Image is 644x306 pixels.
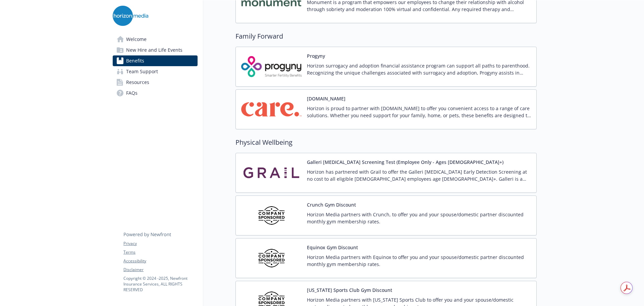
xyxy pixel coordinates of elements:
button: Progyny [307,52,325,59]
span: Welcome [126,34,147,45]
a: Welcome [113,34,198,45]
button: Equinox Gym Discount [307,244,358,251]
button: Galleri [MEDICAL_DATA] Screening Test (Employee Only - Ages [DEMOGRAPHIC_DATA]+) [307,159,503,166]
img: Company Sponsored carrier logo [241,201,302,230]
a: Benefits [113,55,198,66]
a: Disclaimer [123,267,197,273]
span: New Hire and Life Events [126,45,182,55]
img: Grail, LLC carrier logo [241,159,302,187]
a: Team Support [113,66,198,77]
span: Benefits [126,55,144,66]
a: FAQs [113,88,198,98]
button: Crunch Gym Discount [307,201,356,208]
span: FAQs [126,88,138,98]
a: Accessibility [123,258,197,264]
a: Resources [113,77,198,88]
h2: Family Forward [235,31,537,41]
p: Horizon surrogacy and adoption financial assistance program can support all paths to parenthood. ... [307,62,531,76]
a: New Hire and Life Events [113,45,198,55]
p: Horizon Media partners with Equinox to offer you and your spouse/domestic partner discounted mont... [307,254,531,268]
p: Copyright © 2024 - 2025 , Newfront Insurance Services, ALL RIGHTS RESERVED [123,275,197,293]
p: Horizon is proud to partner with [DOMAIN_NAME] to offer you convenient access to a range of care ... [307,105,531,119]
img: Progyny carrier logo [241,52,302,81]
img: Company Sponsored carrier logo [241,244,302,272]
h2: Physical Wellbeing [235,137,537,147]
button: [US_STATE] Sports Club Gym Discount [307,287,392,294]
span: Team Support [126,66,158,77]
span: Resources [126,77,149,88]
img: Care.com carrier logo [241,95,302,124]
p: Horizon Media partners with Crunch, to offer you and your spouse/domestic partner discounted mont... [307,211,531,225]
a: Privacy [123,241,197,247]
button: [DOMAIN_NAME] [307,95,345,102]
a: Terms [123,249,197,255]
p: Horizon has partnered with Grail to offer the Galleri [MEDICAL_DATA] Early Detection Screening at... [307,168,531,182]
